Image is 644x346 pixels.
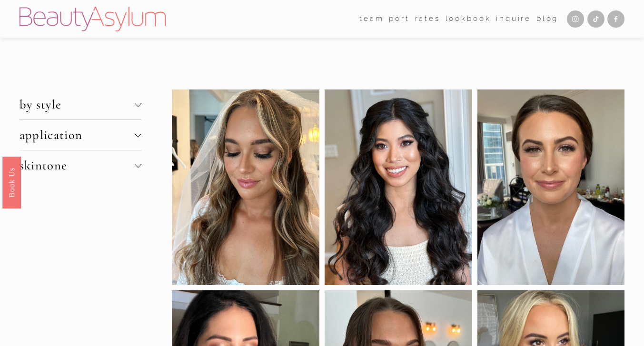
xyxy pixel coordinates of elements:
[389,11,409,26] a: port
[20,127,135,143] span: application
[536,11,558,26] a: Blog
[20,150,141,180] button: skintone
[20,89,141,119] button: by style
[607,10,624,28] a: Facebook
[446,11,491,26] a: Lookbook
[567,10,584,28] a: Instagram
[415,11,440,26] a: Rates
[2,156,21,208] a: Book Us
[20,158,135,173] span: skintone
[359,11,384,26] a: folder dropdown
[20,120,141,150] button: application
[20,97,135,112] span: by style
[20,7,166,31] img: Beauty Asylum | Bridal Hair &amp; Makeup Charlotte &amp; Atlanta
[359,12,384,26] span: team
[496,11,531,26] a: Inquire
[587,10,604,28] a: TikTok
